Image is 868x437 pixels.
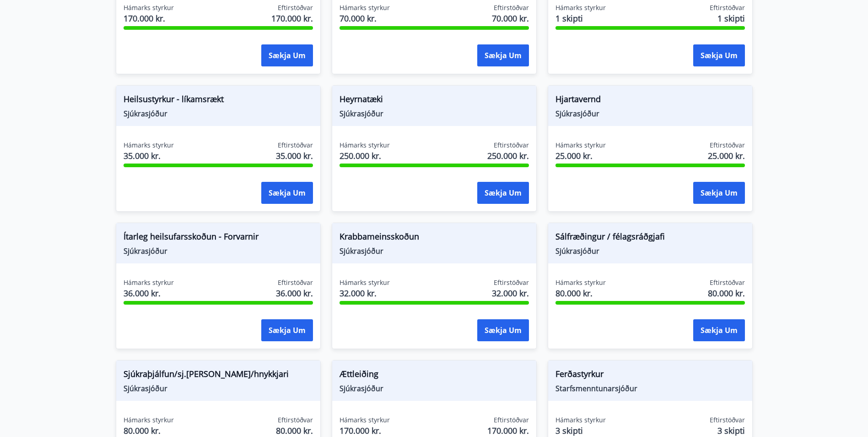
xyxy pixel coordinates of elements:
span: Eftirstöðvar [278,415,313,425]
span: Hámarks styrkur [340,141,390,150]
span: Sjúkrasjóður [555,109,745,119]
span: Hámarks styrkur [555,278,606,287]
span: Eftirstöðvar [710,3,745,12]
button: Sækja um [693,182,745,204]
span: Ættleiðing [340,368,529,383]
span: 70.000 kr. [492,12,529,24]
button: Sækja um [477,319,529,341]
span: Eftirstöðvar [278,141,313,150]
span: 3 skipti [555,425,606,437]
span: Starfsmenntunarsjóður [555,383,745,393]
span: 80.000 kr. [708,287,745,299]
span: 170.000 kr. [340,425,390,437]
span: 250.000 kr. [487,150,529,162]
button: Sækja um [477,44,529,66]
button: Sækja um [261,182,313,204]
span: 80.000 kr. [124,425,174,437]
span: Hjartavernd [555,93,745,109]
span: Sjúkrasjóður [340,109,529,119]
span: 35.000 kr. [124,150,174,162]
span: Sjúkrasjóður [124,383,313,393]
span: 1 skipti [555,12,606,24]
span: Heyrnatæki [340,93,529,109]
span: Hámarks styrkur [124,3,174,12]
span: Eftirstöðvar [278,278,313,287]
span: Sjúkrasjóður [340,246,529,256]
span: Eftirstöðvar [494,415,529,425]
span: Ítarleg heilsufarsskoðun - Forvarnir [124,230,313,246]
span: Hámarks styrkur [555,415,606,425]
span: Hámarks styrkur [340,3,390,12]
button: Sækja um [693,319,745,341]
span: Sjúkrasjóður [124,246,313,256]
span: 32.000 kr. [492,287,529,299]
span: Hámarks styrkur [555,141,606,150]
span: Sjúkrasjóður [340,383,529,393]
span: 3 skipti [717,425,745,437]
span: Hámarks styrkur [124,415,174,425]
span: Eftirstöðvar [710,141,745,150]
span: 25.000 kr. [555,150,606,162]
span: 80.000 kr. [555,287,606,299]
span: Eftirstöðvar [710,415,745,425]
span: 80.000 kr. [276,425,313,437]
span: Eftirstöðvar [494,278,529,287]
span: Sjúkraþjálfun/sj.[PERSON_NAME]/hnykkjari [124,368,313,383]
button: Sækja um [261,319,313,341]
span: 36.000 kr. [276,287,313,299]
span: Eftirstöðvar [494,3,529,12]
span: Hámarks styrkur [340,415,390,425]
span: Krabbameinsskoðun [340,230,529,246]
span: Hámarks styrkur [124,278,174,287]
span: Eftirstöðvar [710,278,745,287]
span: 36.000 kr. [124,287,174,299]
span: 170.000 kr. [487,425,529,437]
span: Eftirstöðvar [494,141,529,150]
span: Sálfræðingur / félagsráðgjafi [555,230,745,246]
span: 170.000 kr. [124,12,174,24]
span: Sjúkrasjóður [124,109,313,119]
button: Sækja um [261,44,313,66]
button: Sækja um [477,182,529,204]
span: Heilsustyrkur - líkamsrækt [124,93,313,109]
span: Hámarks styrkur [124,141,174,150]
span: 70.000 kr. [340,12,390,24]
span: Eftirstöðvar [278,3,313,12]
span: Sjúkrasjóður [555,246,745,256]
span: 35.000 kr. [276,150,313,162]
span: 170.000 kr. [271,12,313,24]
span: 25.000 kr. [708,150,745,162]
span: 32.000 kr. [340,287,390,299]
span: Ferðastyrkur [555,368,745,383]
button: Sækja um [693,44,745,66]
span: Hámarks styrkur [555,3,606,12]
span: 1 skipti [717,12,745,24]
span: Hámarks styrkur [340,278,390,287]
span: 250.000 kr. [340,150,390,162]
